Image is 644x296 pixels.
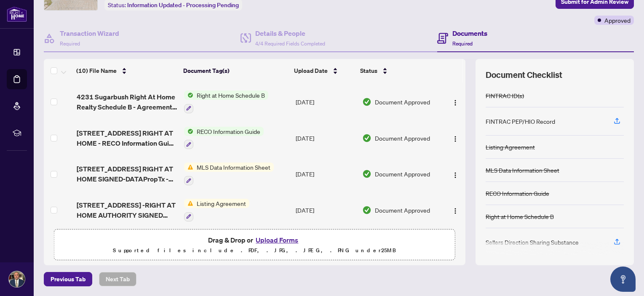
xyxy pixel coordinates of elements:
[255,28,325,38] h4: Details & People
[193,91,268,100] span: Right at Home Schedule B
[486,237,579,247] div: Sellers Direction Sharing Substance
[375,205,430,215] span: Document Approved
[99,272,136,286] button: Next Tab
[362,97,371,107] img: Document Status
[44,272,92,286] button: Previous Tab
[292,120,359,156] td: [DATE]
[486,117,555,126] div: FINTRAC PEP/HIO Record
[452,172,459,179] img: Logo
[77,164,177,184] span: [STREET_ADDRESS] RIGHT AT HOME SIGNED-DATAPropTx - 290 - MLS Data Information Form - Freehold - S...
[291,59,357,83] th: Upload Date
[60,28,119,38] h4: Transaction Wizard
[452,136,459,142] img: Logo
[184,199,193,208] img: Status Icon
[610,267,636,292] button: Open asap
[449,203,462,217] button: Logo
[184,199,249,221] button: Status IconListing Agreement
[452,208,459,214] img: Logo
[60,40,80,47] span: Required
[449,95,462,109] button: Logo
[76,66,117,75] span: (10) File Name
[77,128,177,148] span: [STREET_ADDRESS] RIGHT AT HOME - RECO Information Guide SIGNED.pdf
[184,91,268,113] button: Status IconRight at Home Schedule B
[184,91,193,100] img: Status Icon
[193,127,264,136] span: RECO Information Guide
[184,127,264,149] button: Status IconRECO Information Guide
[452,28,487,38] h4: Documents
[193,199,249,208] span: Listing Agreement
[375,97,430,107] span: Document Approved
[360,66,377,75] span: Status
[184,127,193,136] img: Status Icon
[77,200,177,220] span: [STREET_ADDRESS] -RIGHT AT HOME AUTHORITY SIGNED Ontario 200 - Listing Agreement Seller Represent...
[193,163,274,172] span: MLS Data Information Sheet
[486,91,524,100] div: FINTRAC ID(s)
[59,245,450,256] p: Supported files include .PDF, .JPG, .JPEG, .PNG under 25 MB
[375,169,430,179] span: Document Approved
[449,131,462,145] button: Logo
[449,167,462,181] button: Logo
[486,165,559,175] div: MLS Data Information Sheet
[253,235,301,245] button: Upload Forms
[486,212,554,221] div: Right at Home Schedule B
[180,59,291,83] th: Document Tag(s)
[292,84,359,120] td: [DATE]
[51,272,86,286] span: Previous Tab
[7,6,27,22] img: logo
[294,66,328,75] span: Upload Date
[292,192,359,228] td: [DATE]
[255,40,325,47] span: 4/4 Required Fields Completed
[362,169,371,179] img: Document Status
[357,59,439,83] th: Status
[77,92,177,112] span: 4231 Sugarbush Right At Home Realty Schedule B - Agreement of Purchase and Sale.pdf
[9,271,25,287] img: Profile Icon
[452,40,473,47] span: Required
[486,142,535,152] div: Listing Agreement
[184,163,274,185] button: Status IconMLS Data Information Sheet
[362,205,371,215] img: Document Status
[184,163,193,172] img: Status Icon
[73,59,180,83] th: (10) File Name
[604,16,631,25] span: Approved
[292,156,359,192] td: [DATE]
[54,229,455,261] span: Drag & Drop orUpload FormsSupported files include .PDF, .JPG, .JPEG, .PNG under25MB
[208,235,301,245] span: Drag & Drop or
[486,189,549,198] div: RECO Information Guide
[486,69,562,81] span: Document Checklist
[127,1,239,9] span: Information Updated - Processing Pending
[362,133,371,143] img: Document Status
[452,99,459,106] img: Logo
[375,133,430,143] span: Document Approved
